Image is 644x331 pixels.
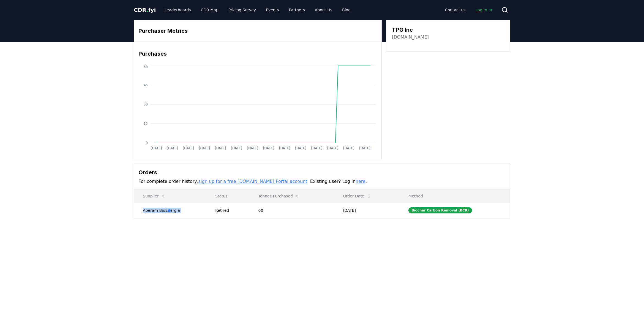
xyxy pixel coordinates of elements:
tspan: [DATE] [279,146,290,150]
tspan: [DATE] [327,146,339,150]
tspan: 15 [144,122,148,126]
p: For complete order history, . Existing user? Log in . [138,178,506,185]
a: Events [261,5,283,15]
a: Leaderboards [160,5,195,15]
button: Tonnes Purchased [254,191,304,202]
tspan: [DATE] [183,146,194,150]
button: Order Date [339,191,375,202]
tspan: [DATE] [343,146,354,150]
h3: Orders [138,168,506,177]
a: Log in [471,5,497,15]
tspan: [DATE] [199,146,210,150]
a: CDR Map [197,5,223,15]
td: [DATE] [334,203,400,218]
button: Supplier [138,191,170,202]
a: Contact us [441,5,470,15]
span: Log in [476,7,493,13]
a: Partners [285,5,309,15]
a: here [356,179,365,184]
a: [DOMAIN_NAME] [392,34,429,40]
td: Aperam BioEnergia [134,203,206,218]
tspan: 45 [144,83,148,87]
a: Blog [338,5,355,15]
tspan: [DATE] [151,146,162,150]
tspan: [DATE] [167,146,178,150]
a: About Us [310,5,337,15]
span: CDR fyi [134,7,156,13]
div: Biochar Carbon Removal (BCR) [408,207,472,213]
tspan: 60 [144,65,148,69]
nav: Main [441,5,497,15]
tspan: [DATE] [359,146,370,150]
tspan: [DATE] [263,146,274,150]
div: Retired [215,208,245,213]
td: 60 [250,203,334,218]
h3: Purchaser Metrics [138,27,377,35]
h3: Purchases [138,50,377,58]
a: sign up for a free [DOMAIN_NAME] Portal account [198,179,307,184]
a: CDR.fyi [134,6,156,14]
a: Pricing Survey [224,5,260,15]
p: Method [404,193,506,199]
tspan: [DATE] [215,146,226,150]
tspan: [DATE] [295,146,306,150]
p: Status [211,193,245,199]
tspan: 30 [144,102,148,106]
tspan: 0 [146,141,148,145]
tspan: [DATE] [247,146,258,150]
nav: Main [160,5,355,15]
tspan: [DATE] [311,146,322,150]
tspan: [DATE] [231,146,242,150]
span: . [146,7,148,13]
h3: TPG Inc [392,26,429,34]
